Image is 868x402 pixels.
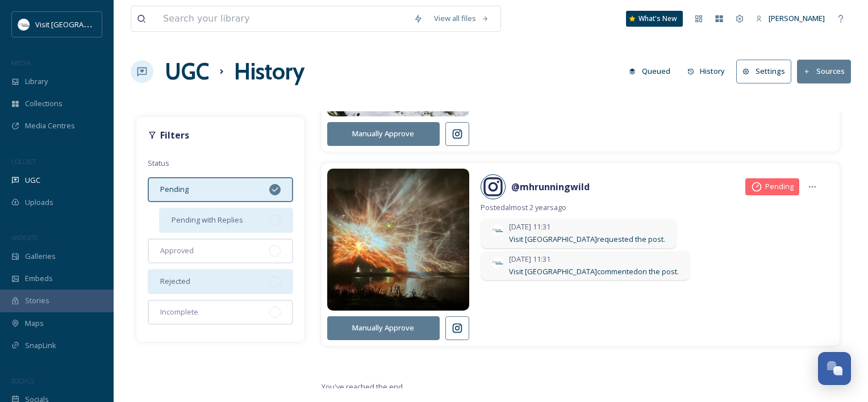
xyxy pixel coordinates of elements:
[35,19,123,30] span: Visit [GEOGRAPHIC_DATA]
[626,11,683,27] a: What's New
[682,60,731,82] button: History
[509,254,679,265] span: [DATE] 11:31
[327,154,469,325] img: 2944708.jpg
[157,6,408,31] input: Search your library
[769,13,825,23] span: [PERSON_NAME]
[25,273,53,284] span: Embeds
[322,382,403,392] span: You've reached the end
[736,60,791,83] button: Settings
[160,245,194,256] span: Approved
[11,157,36,166] span: COLLECT
[11,233,37,242] span: WIDGETS
[160,129,189,141] strong: Filters
[25,340,56,351] span: SnapLink
[327,122,440,145] button: Manually Approve
[797,60,851,83] button: Sources
[25,175,40,186] span: UGC
[623,60,676,82] button: Queued
[25,318,44,329] span: Maps
[492,224,503,236] img: 1680077135441.jpeg
[165,55,209,89] a: UGC
[623,60,682,82] a: Queued
[25,120,75,131] span: Media Centres
[428,7,495,30] a: View all files
[160,184,189,195] span: Pending
[509,234,665,245] span: Visit [GEOGRAPHIC_DATA] requested the post.
[18,19,30,30] img: 1680077135441.jpeg
[11,58,31,67] span: MEDIA
[160,307,198,317] span: Incomplete
[25,251,56,262] span: Galleries
[765,181,794,192] span: Pending
[818,352,851,385] button: Open Chat
[25,76,48,87] span: Library
[682,60,737,82] a: History
[509,266,679,277] span: Visit [GEOGRAPHIC_DATA] commented on the post.
[511,181,590,193] strong: @ mhrunningwild
[148,158,169,168] span: Status
[327,316,440,340] button: Manually Approve
[172,215,243,225] span: Pending with Replies
[234,55,304,89] h1: History
[481,202,823,213] span: Posted almost 2 years ago
[25,295,49,306] span: Stories
[160,276,190,287] span: Rejected
[25,98,62,109] span: Collections
[511,180,590,194] a: @mhrunningwild
[509,221,665,232] span: [DATE] 11:31
[750,7,831,30] a: [PERSON_NAME]
[492,257,503,268] img: 1680077135441.jpeg
[25,197,53,208] span: Uploads
[11,376,34,385] span: SOCIALS
[736,60,797,83] a: Settings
